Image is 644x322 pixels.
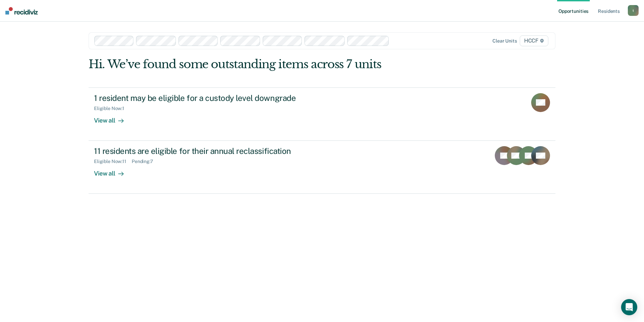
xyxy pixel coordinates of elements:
button: t [628,5,639,16]
div: Open Intercom Messenger [621,299,637,315]
div: Pending : 7 [132,159,159,164]
div: Eligible Now : 1 [94,106,130,111]
div: Hi. We’ve found some outstanding items across 7 units [89,57,462,71]
span: HCCF [520,35,548,46]
div: 1 resident may be eligible for a custody level downgrade [94,93,330,103]
div: Eligible Now : 11 [94,159,132,164]
a: 11 residents are eligible for their annual reclassificationEligible Now:11Pending:7View all [89,141,555,194]
div: Clear units [492,38,517,44]
div: 11 residents are eligible for their annual reclassification [94,146,330,156]
img: Recidiviz [5,7,38,15]
a: 1 resident may be eligible for a custody level downgradeEligible Now:1View all [89,87,555,141]
div: View all [94,111,132,124]
div: View all [94,164,132,178]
